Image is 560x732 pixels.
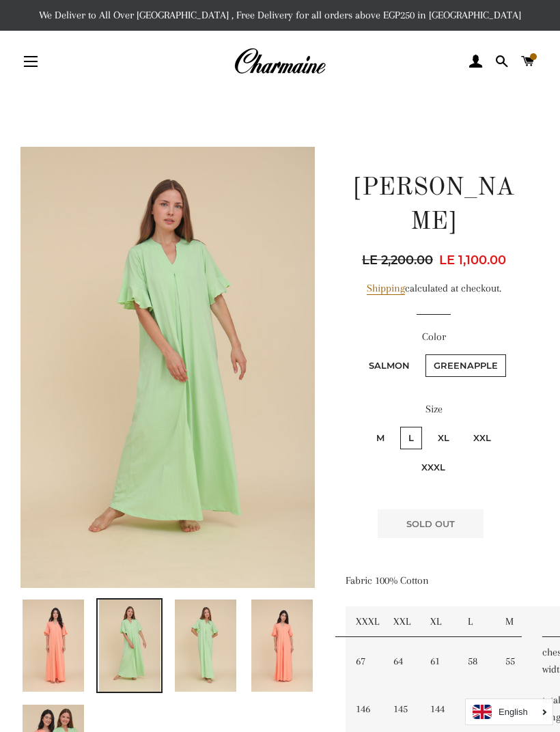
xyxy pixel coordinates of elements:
[458,606,495,637] td: L
[458,637,495,685] td: 58
[99,600,160,692] img: Load image into Gallery viewer, Salma Nighdress
[499,707,528,716] i: English
[378,509,484,538] button: Sold Out
[346,606,383,637] td: XXXL
[23,600,84,692] img: Load image into Gallery viewer, Salma Nighdress
[383,637,421,685] td: 64
[346,171,522,240] h1: [PERSON_NAME]
[362,251,436,270] span: LE 2,200.00
[420,637,458,685] td: 61
[406,518,455,529] span: Sold Out
[439,253,506,268] span: LE 1,100.00
[346,401,522,418] label: Size
[346,572,522,589] p: Fabric 100% Cotton
[367,282,405,295] a: Shipping
[234,46,326,76] img: Charmaine Egypt
[346,637,383,685] td: 67
[346,280,522,297] div: calculated at checkout.
[495,637,533,685] td: 55
[346,328,522,346] label: Color
[495,606,533,637] td: M
[473,705,546,719] a: English
[383,606,421,637] td: XXL
[400,427,422,449] label: L
[465,427,499,449] label: XXL
[20,147,315,588] img: Salma Nighdress
[413,456,453,479] label: XXXL
[361,354,418,377] label: Salmon
[420,606,458,637] td: XL
[368,427,393,449] label: M
[175,600,236,692] img: Load image into Gallery viewer, Salma Nighdress
[425,354,506,377] label: Greenapple
[430,427,458,449] label: XL
[251,600,313,692] img: Load image into Gallery viewer, Salma Nighdress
